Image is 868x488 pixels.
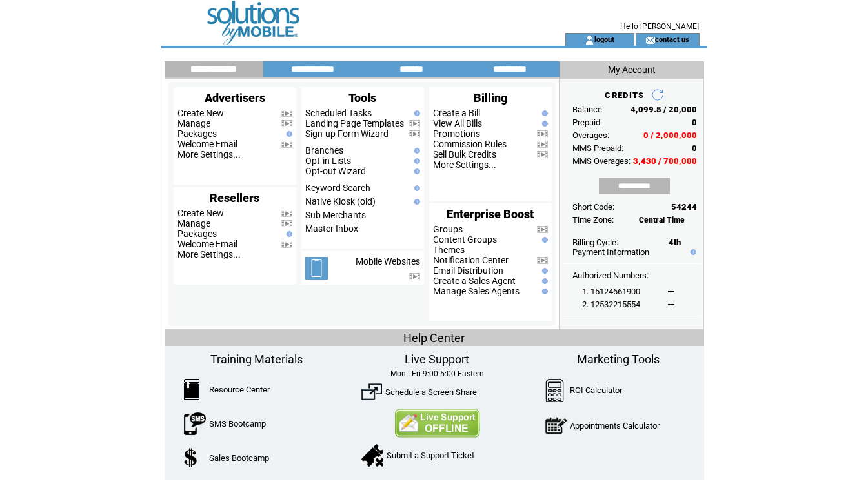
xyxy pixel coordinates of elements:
[361,444,383,467] img: SupportTicket.png
[433,149,496,159] a: Sell Bulk Credits
[572,105,604,114] span: Balance:
[608,65,656,75] span: My Account
[433,245,465,255] a: Themes
[447,207,534,221] span: Enterprise Boost
[209,385,270,394] a: Resource Center
[572,130,609,140] span: Overages:
[687,249,696,255] img: help.gif
[305,196,376,207] a: Native Kiosk (old)
[184,448,199,467] img: SalesBootcamp.png
[692,143,697,153] span: 0
[394,409,480,438] img: Contact Us
[281,241,292,248] img: video.png
[177,149,241,159] a: More Settings...
[539,237,548,243] img: help.gif
[184,379,199,400] img: ResourceCenter.png
[572,202,614,212] span: Short Code:
[572,143,623,153] span: MMS Prepaid:
[305,223,358,234] a: Master Inbox
[177,108,224,118] a: Create New
[639,216,685,225] span: Central Time
[570,385,622,395] a: ROI Calculator
[411,110,420,116] img: help.gif
[361,381,382,402] img: ScreenShare.png
[692,117,697,127] span: 0
[539,121,548,127] img: help.gif
[387,451,474,460] a: Submit a Support Ticket
[605,90,644,100] span: CREDITS
[570,421,660,431] a: Appointments Calculator
[177,128,217,139] a: Packages
[305,118,404,128] a: Landing Page Templates
[545,379,565,402] img: Calculator.png
[305,166,366,176] a: Opt-out Wizard
[572,215,614,225] span: Time Zone:
[633,156,697,166] span: 3,430 / 700,000
[411,199,420,205] img: help.gif
[433,265,503,276] a: Email Distribution
[433,234,497,245] a: Content Groups
[209,453,269,463] a: Sales Bootcamp
[385,387,477,397] a: Schedule a Screen Share
[433,139,507,149] a: Commission Rules
[403,331,465,345] span: Help Center
[643,130,697,140] span: 0 / 2,000,000
[205,91,265,105] span: Advertisers
[305,257,328,280] img: mobile-websites.png
[572,247,649,257] a: Payment Information
[281,110,292,117] img: video.png
[433,128,480,139] a: Promotions
[411,148,420,154] img: help.gif
[582,300,640,309] span: 2. 12532215554
[539,278,548,284] img: help.gif
[177,229,217,239] a: Packages
[209,419,266,429] a: SMS Bootcamp
[572,156,631,166] span: MMS Overages:
[210,352,303,366] span: Training Materials
[537,151,548,158] img: video.png
[620,22,699,31] span: Hello [PERSON_NAME]
[210,191,259,205] span: Resellers
[411,158,420,164] img: help.gif
[305,156,351,166] a: Opt-in Lists
[305,145,343,156] a: Branches
[577,352,660,366] span: Marketing Tools
[585,35,594,45] img: account_icon.gif
[283,131,292,137] img: help.gif
[433,286,520,296] a: Manage Sales Agents
[409,130,420,137] img: video.png
[177,239,237,249] a: Welcome Email
[669,238,681,247] span: 4th
[409,120,420,127] img: video.png
[537,226,548,233] img: video.png
[305,108,372,118] a: Scheduled Tasks
[582,287,640,296] span: 1. 15124661900
[537,130,548,137] img: video.png
[283,231,292,237] img: help.gif
[594,35,614,43] a: logout
[539,268,548,274] img: help.gif
[433,159,496,170] a: More Settings...
[539,289,548,294] img: help.gif
[572,238,618,247] span: Billing Cycle:
[537,257,548,264] img: video.png
[281,210,292,217] img: video.png
[433,118,482,128] a: View All Bills
[184,412,206,435] img: SMSBootcamp.png
[433,224,463,234] a: Groups
[177,208,224,218] a: Create New
[177,139,237,149] a: Welcome Email
[671,202,697,212] span: 54244
[356,256,420,267] a: Mobile Websites
[655,35,689,43] a: contact us
[539,110,548,116] img: help.gif
[433,255,509,265] a: Notification Center
[390,369,484,378] span: Mon - Fri 9:00-5:00 Eastern
[281,120,292,127] img: video.png
[433,108,480,118] a: Create a Bill
[409,273,420,280] img: video.png
[348,91,376,105] span: Tools
[474,91,507,105] span: Billing
[572,270,649,280] span: Authorized Numbers:
[405,352,469,366] span: Live Support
